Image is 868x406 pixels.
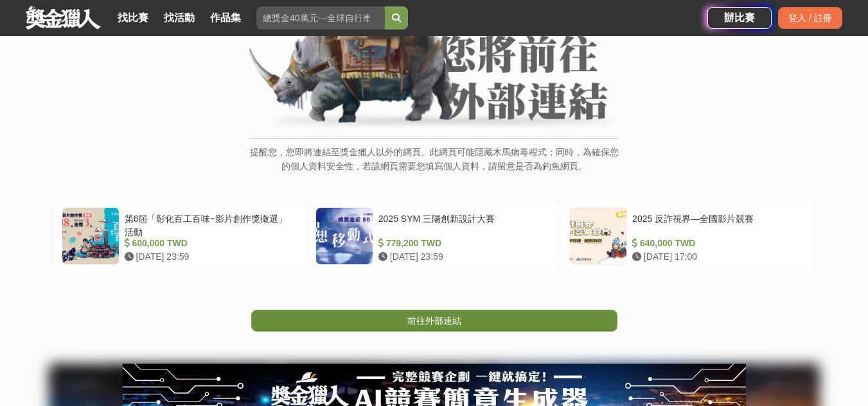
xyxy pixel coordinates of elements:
[159,9,200,27] a: 找活動
[563,201,813,271] a: 2025 反詐視界—全國影片競賽 640,000 TWD [DATE] 17:00
[55,201,305,271] a: 第6屆「彰化百工百味~影片創作獎徵選」活動 600,000 TWD [DATE] 23:59
[632,250,801,264] div: [DATE] 17:00
[707,7,772,29] a: 辦比賽
[251,310,617,332] a: 前往外部連結
[378,250,547,264] div: [DATE] 23:59
[778,7,842,29] div: 登入 / 註冊
[249,145,619,187] p: 提醒您，您即將連結至獎金獵人以外的網頁。此網頁可能隱藏木馬病毒程式；同時，為確保您的個人資料安全性，若該網頁需要您填寫個人資料，請留意是否為釣魚網頁。
[309,201,559,271] a: 2025 SYM 三陽創新設計大賽 779,200 TWD [DATE] 23:59
[378,212,547,237] div: 2025 SYM 三陽創新設計大賽
[407,316,461,326] span: 前往外部連結
[125,250,294,264] div: [DATE] 23:59
[125,237,294,250] div: 600,000 TWD
[205,9,246,27] a: 作品集
[112,9,154,27] a: 找比賽
[256,6,385,30] input: 總獎金40萬元—全球自行車設計比賽
[125,212,294,237] div: 第6屆「彰化百工百味~影片創作獎徵選」活動
[632,212,801,237] div: 2025 反詐視界—全國影片競賽
[632,237,801,250] div: 640,000 TWD
[378,237,547,250] div: 779,200 TWD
